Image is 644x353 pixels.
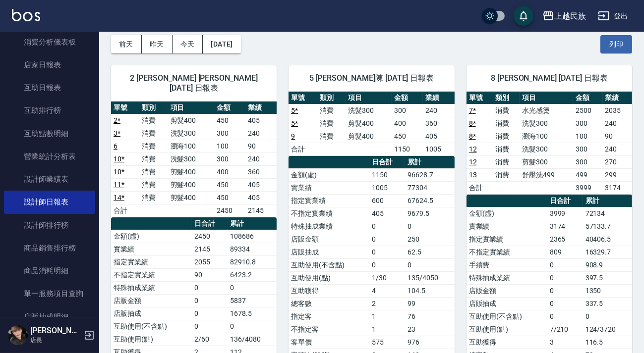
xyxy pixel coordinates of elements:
a: 營業統計分析表 [4,145,95,168]
th: 單號 [111,101,139,114]
td: 消費 [139,152,168,165]
button: 昨天 [142,35,173,53]
td: 0 [369,246,405,258]
a: 設計師業績表 [4,168,95,191]
span: 5 [PERSON_NAME]陳 [DATE] 日報表 [300,73,442,83]
td: 洗髮300 [168,152,214,165]
th: 項目 [520,92,573,104]
td: 消費 [317,104,346,117]
td: 不指定實業績 [111,268,192,281]
td: 剪髮400 [168,178,214,191]
th: 累計 [405,156,454,169]
td: 消費 [139,165,168,178]
td: 互助使用(不含點) [111,320,192,333]
td: 1150 [369,168,405,181]
td: 600 [369,194,405,207]
td: 舒壓洗499 [520,168,573,181]
button: 列印 [600,35,632,53]
td: 不指定客 [289,323,369,336]
td: 57133.7 [583,220,632,233]
a: 互助點數明細 [4,122,95,145]
td: 消費 [139,191,168,204]
th: 累計 [228,217,277,230]
span: 8 [PERSON_NAME] [DATE] 日報表 [478,73,620,83]
div: 上越民族 [554,10,586,22]
td: 0 [369,233,405,246]
td: 3174 [547,220,583,233]
td: 67624.5 [405,194,454,207]
td: 136/4080 [228,333,277,346]
td: 90 [245,140,277,152]
td: 1678.5 [228,307,277,320]
td: 2145 [192,243,228,255]
td: 0 [369,258,405,271]
button: 今天 [173,35,203,53]
td: 450 [214,114,245,127]
td: 4 [369,284,405,297]
td: 實業績 [289,181,369,194]
td: 0 [192,320,228,333]
td: 0 [547,310,583,323]
a: 9 [291,132,295,140]
td: 指定實業績 [467,233,547,246]
td: 1005 [423,143,454,155]
td: 135/4050 [405,271,454,284]
td: 62.5 [405,246,454,258]
td: 特殊抽成業績 [289,220,369,233]
td: 300 [392,104,423,117]
td: 消費 [317,117,346,130]
td: 1 [369,323,405,336]
td: 0 [369,220,405,233]
table: a dense table [289,92,454,156]
th: 金額 [214,101,245,114]
td: 互助獲得 [289,284,369,297]
td: 2450 [192,230,228,243]
td: 1 [369,310,405,323]
td: 400 [392,117,423,130]
td: 消費 [493,168,520,181]
td: 店販抽成 [111,307,192,320]
td: 店販金額 [289,233,369,246]
td: 洗髮300 [520,117,573,130]
td: 2035 [603,104,632,117]
td: 405 [369,207,405,220]
td: 指定實業績 [289,194,369,207]
td: 店販金額 [467,284,547,297]
td: 總客數 [289,297,369,310]
td: 397.5 [583,271,632,284]
td: 90 [603,130,632,143]
td: 2055 [192,255,228,268]
td: 72134 [583,207,632,220]
img: Logo [12,9,40,21]
td: 金額(虛) [467,207,547,220]
td: 400 [214,165,245,178]
td: 405 [245,191,277,204]
a: 12 [469,145,477,153]
td: 77304 [405,181,454,194]
td: 90 [192,268,228,281]
td: 300 [214,127,245,140]
td: 合計 [467,181,493,194]
td: 809 [547,246,583,258]
th: 業績 [603,92,632,104]
td: 3 [547,336,583,349]
td: 手續費 [467,258,547,271]
button: 登出 [594,7,632,25]
td: 瀏海100 [168,140,214,152]
td: 108686 [228,230,277,243]
td: 99 [405,297,454,310]
td: 店販抽成 [289,246,369,258]
td: 消費 [139,127,168,140]
a: 店家日報表 [4,53,95,76]
td: 特殊抽成業績 [111,281,192,294]
td: 360 [423,117,454,130]
td: 976 [405,336,454,349]
td: 76 [405,310,454,323]
td: 0 [192,294,228,307]
td: 消費 [493,130,520,143]
a: 12 [469,158,477,166]
td: 360 [245,165,277,178]
td: 0 [192,307,228,320]
td: 洗髮300 [168,127,214,140]
td: 0 [192,281,228,294]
